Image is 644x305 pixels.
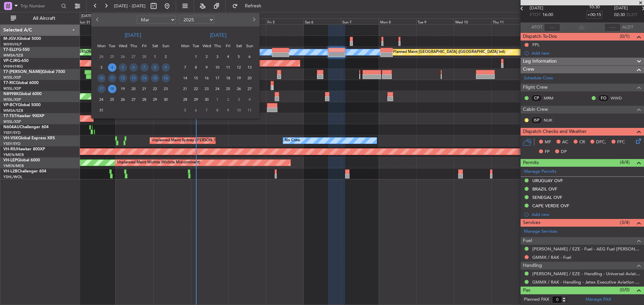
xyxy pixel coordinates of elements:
[139,51,150,62] div: 28-2-2025
[139,73,150,83] div: 14-3-2025
[151,63,159,72] span: 8
[128,73,139,83] div: 13-3-2025
[233,83,244,94] div: 26-4-2025
[203,95,211,104] span: 30
[151,85,159,93] span: 22
[97,63,106,72] span: 3
[162,53,170,61] span: 2
[191,62,201,73] div: 8-4-2025
[244,51,255,62] div: 6-4-2025
[244,105,255,116] div: 11-5-2025
[160,51,171,62] div: 2-3-2025
[139,94,150,105] div: 28-3-2025
[233,94,244,105] div: 3-5-2025
[119,85,127,93] span: 19
[150,62,160,73] div: 8-3-2025
[108,63,116,72] span: 4
[160,41,171,51] div: Sun
[162,85,170,93] span: 23
[203,63,211,72] span: 9
[203,53,211,61] span: 2
[129,63,138,72] span: 6
[224,74,232,82] span: 18
[150,73,160,83] div: 15-3-2025
[140,53,149,61] span: 28
[213,85,222,93] span: 24
[223,94,233,105] div: 2-5-2025
[212,73,223,83] div: 17-4-2025
[224,85,232,93] span: 25
[117,83,128,94] div: 19-3-2025
[162,63,170,72] span: 9
[192,95,200,104] span: 29
[201,62,212,73] div: 9-4-2025
[191,73,201,83] div: 15-4-2025
[129,95,138,104] span: 27
[212,51,223,62] div: 3-4-2025
[96,73,107,83] div: 10-3-2025
[233,41,244,51] div: Sat
[151,95,159,104] span: 29
[108,95,116,104] span: 25
[97,74,106,82] span: 10
[201,94,212,105] div: 30-4-2025
[180,105,191,116] div: 5-5-2025
[235,74,243,82] span: 19
[128,51,139,62] div: 27-2-2025
[107,62,117,73] div: 4-3-2025
[233,62,244,73] div: 12-4-2025
[223,73,233,83] div: 18-4-2025
[180,94,191,105] div: 28-4-2025
[96,41,107,51] div: Mon
[97,53,106,61] span: 24
[246,53,254,61] span: 6
[201,83,212,94] div: 23-4-2025
[160,83,171,94] div: 23-3-2025
[201,51,212,62] div: 2-4-2025
[203,74,211,82] span: 16
[180,83,191,94] div: 21-4-2025
[201,41,212,51] div: Wed
[128,94,139,105] div: 27-3-2025
[151,53,159,61] span: 1
[235,106,243,115] span: 10
[192,106,200,115] span: 6
[212,83,223,94] div: 24-4-2025
[119,95,127,104] span: 26
[213,63,222,72] span: 10
[192,63,200,72] span: 8
[97,106,106,115] span: 31
[246,74,254,82] span: 20
[223,62,233,73] div: 11-4-2025
[191,51,201,62] div: 1-4-2025
[119,74,127,82] span: 12
[191,83,201,94] div: 22-4-2025
[137,16,176,24] select: Select month
[233,105,244,116] div: 10-5-2025
[150,83,160,94] div: 22-3-2025
[246,106,254,115] span: 11
[244,73,255,83] div: 20-4-2025
[119,63,127,72] span: 5
[128,83,139,94] div: 20-3-2025
[140,63,149,72] span: 7
[96,105,107,116] div: 31-3-2025
[107,83,117,94] div: 18-3-2025
[213,74,222,82] span: 17
[224,53,232,61] span: 4
[107,41,117,51] div: Tue
[180,73,191,83] div: 14-4-2025
[108,74,116,82] span: 11
[140,74,149,82] span: 14
[192,53,200,61] span: 1
[235,85,243,93] span: 26
[94,14,101,25] button: Previous month
[129,53,138,61] span: 27
[128,41,139,51] div: Thu
[96,62,107,73] div: 3-3-2025
[246,85,254,93] span: 27
[97,85,106,93] span: 17
[233,73,244,83] div: 19-4-2025
[181,95,190,104] span: 28
[201,73,212,83] div: 16-4-2025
